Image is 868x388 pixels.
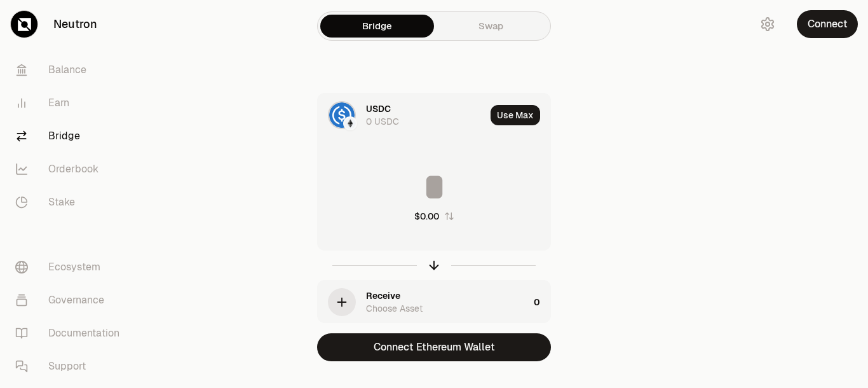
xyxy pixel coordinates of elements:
[5,87,137,120] a: Earn
[5,251,137,284] a: Ecosystem
[534,281,550,324] div: 0
[491,105,540,125] button: Use Max
[344,118,356,129] img: Ethereum Logo
[317,333,551,361] button: Connect Ethereum Wallet
[366,302,423,315] div: Choose Asset
[5,284,137,317] a: Governance
[5,350,137,383] a: Support
[5,120,137,153] a: Bridge
[366,115,399,128] div: 0 USDC
[414,210,439,223] div: $0.00
[366,102,391,115] div: USDC
[320,15,434,38] a: Bridge
[366,289,400,302] div: Receive
[5,317,137,350] a: Documentation
[5,53,137,87] a: Balance
[329,102,355,128] img: USDC Logo
[5,186,137,219] a: Stake
[414,210,454,223] button: $0.00
[5,153,137,186] a: Orderbook
[318,281,529,324] div: ReceiveChoose Asset
[434,15,548,38] a: Swap
[318,281,550,324] button: ReceiveChoose Asset0
[797,10,858,38] button: Connect
[318,94,485,137] div: USDC LogoEthereum LogoUSDC0 USDC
